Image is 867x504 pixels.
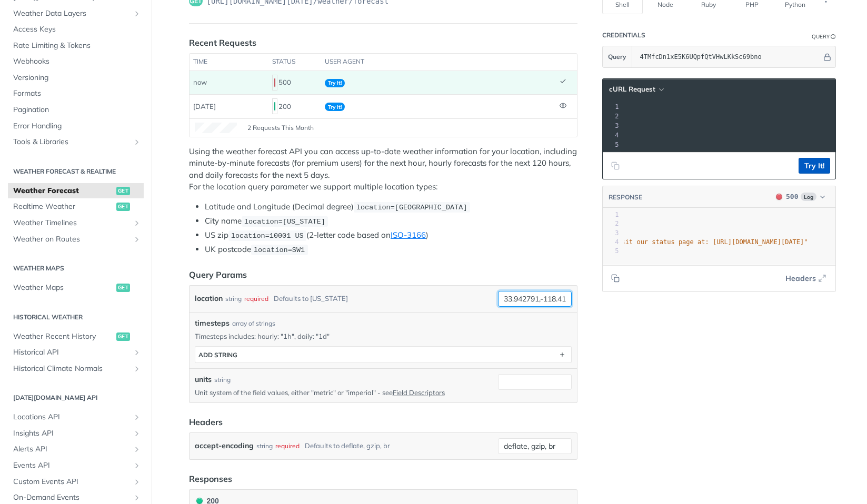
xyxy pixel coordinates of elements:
[193,102,216,110] span: [DATE]
[609,85,655,94] span: cURL Request
[232,319,275,328] div: array of strings
[133,461,141,470] button: Show subpages for Events API
[8,361,144,377] a: Historical Climate NormalsShow subpages for Historical Climate Normals
[244,218,325,226] span: location=[US_STATE]
[325,79,345,87] span: Try It!
[771,191,830,202] button: 500500Log
[603,210,619,219] div: 1
[116,203,130,211] span: get
[205,201,577,213] li: Latitude and Longitude (Decimal degree)
[13,218,130,228] span: Weather Timelines
[8,458,144,473] a: Events APIShow subpages for Events API
[8,167,144,176] h2: Weather Forecast & realtime
[393,388,445,397] a: Field Descriptors
[605,84,667,95] button: cURL Request
[189,268,247,281] div: Query Params
[8,231,144,247] a: Weather on RoutesShow subpages for Weather on Routes
[13,24,141,35] span: Access Keys
[13,428,130,439] span: Insights API
[8,345,144,360] a: Historical APIShow subpages for Historical API
[321,54,556,70] th: user agent
[13,412,130,422] span: Locations API
[8,474,144,490] a: Custom Events APIShow subpages for Custom Events API
[13,8,130,19] span: Weather Data Layers
[13,444,130,455] span: Alerts API
[13,283,114,293] span: Weather Maps
[272,97,316,115] div: 200
[116,284,130,292] span: get
[13,56,141,67] span: Webhooks
[8,134,144,150] a: Tools & LibrariesShow subpages for Tools & Libraries
[8,102,144,118] a: Pagination
[8,329,144,345] a: Weather Recent Historyget
[8,183,144,199] a: Weather Forecastget
[608,52,626,62] span: Query
[8,280,144,296] a: Weather Mapsget
[13,460,130,471] span: Events API
[189,472,232,485] div: Responses
[195,123,237,133] canvas: Line Graph
[8,86,144,102] a: Formats
[801,193,816,201] span: Log
[205,244,577,256] li: UK postcode
[133,219,141,227] button: Show subpages for Weather Timelines
[780,270,830,286] button: Headers
[8,118,144,134] a: Error Handling
[13,88,141,99] span: Formats
[274,102,275,110] span: 200
[608,192,643,203] button: RESPONSE
[603,112,621,121] div: 2
[13,234,130,245] span: Weather on Routes
[195,388,494,397] p: Unit system of the field values, either "metric" or "imperial" - see
[608,158,623,174] button: Copy to clipboard
[133,138,141,146] button: Show subpages for Tools & Libraries
[8,38,144,54] a: Rate Limiting & Tokens
[274,78,275,87] span: 500
[231,232,304,240] span: location=10001 US
[786,193,798,200] span: 500
[272,74,316,92] div: 500
[8,441,144,457] a: Alerts APIShow subpages for Alerts API
[8,264,144,273] h2: Weather Maps
[8,393,144,402] h2: [DATE][DOMAIN_NAME] API
[205,215,577,227] li: City name
[13,477,130,487] span: Custom Events API
[603,140,621,149] div: 5
[195,347,571,362] button: ADD string
[189,36,256,49] div: Recent Requests
[195,318,230,329] span: timesteps
[274,291,348,306] div: Defaults to [US_STATE]
[247,123,314,133] span: 2 Requests This Month
[812,33,836,41] div: QueryInformation
[776,194,782,200] span: 500
[133,9,141,18] button: Show subpages for Weather Data Layers
[195,374,212,385] label: units
[812,33,830,41] div: Query
[133,429,141,438] button: Show subpages for Insights API
[13,121,141,132] span: Error Handling
[195,438,254,453] label: accept-encoding
[603,121,621,130] div: 3
[268,54,321,70] th: status
[116,332,130,341] span: get
[116,187,130,195] span: get
[603,219,619,228] div: 2
[603,130,621,140] div: 4
[275,438,300,453] div: required
[635,46,822,67] input: apikey
[133,365,141,373] button: Show subpages for Historical Climate Normals
[785,273,816,284] span: Headers
[133,235,141,244] button: Show subpages for Weather on Routes
[193,78,207,86] span: now
[328,238,808,246] span: "Temporary issue due to an unknown internal error. For more details please visit our status page ...
[244,291,268,306] div: required
[8,215,144,231] a: Weather TimelinesShow subpages for Weather Timelines
[256,438,273,453] div: string
[799,158,830,174] button: Try It!
[13,105,141,115] span: Pagination
[13,331,114,342] span: Weather Recent History
[13,137,130,147] span: Tools & Libraries
[603,247,619,256] div: 5
[133,445,141,453] button: Show subpages for Alerts API
[608,270,623,286] button: Copy to clipboard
